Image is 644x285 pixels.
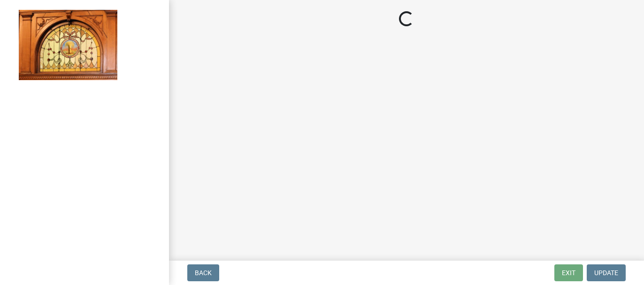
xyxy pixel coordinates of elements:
[554,264,583,281] button: Exit
[195,269,212,277] span: Back
[594,269,618,277] span: Update
[587,264,626,281] button: Update
[19,10,117,80] img: Jasper County, Indiana
[187,264,219,281] button: Back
